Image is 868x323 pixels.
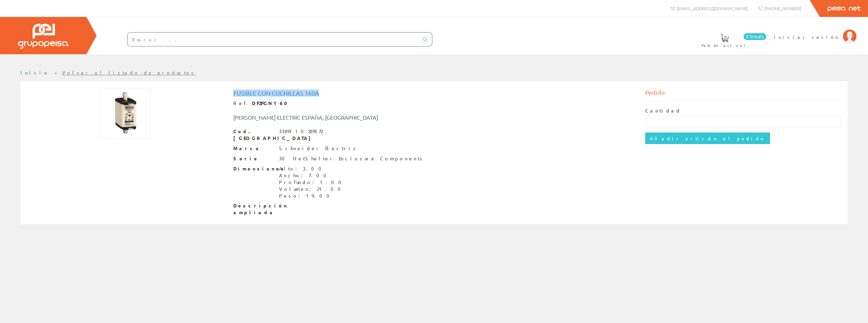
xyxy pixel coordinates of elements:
[645,107,681,114] label: Cantidad
[20,69,49,76] a: Inicio
[279,186,346,193] div: Volumen: 21.00
[127,33,419,46] input: Buscar ...
[702,42,748,49] span: Pedido actual
[233,100,635,107] div: Ref.
[774,28,856,35] a: Iniciar sesión
[62,69,196,76] a: Volver al listado de productos
[279,145,359,152] div: Schneider Electric
[233,202,274,216] span: Descripción ampliada
[744,33,766,40] span: 0 línea/s
[100,88,151,139] img: Foto artículo Fusible con cuchillas 160A (150x150)
[279,165,346,172] div: Alto: 3.00
[233,128,274,142] span: Cod. [GEOGRAPHIC_DATA]
[645,133,770,144] input: Añadir artículo al pedido
[233,145,274,152] span: Marca
[774,34,840,40] span: Iniciar sesión
[645,88,841,101] div: Pedido
[233,155,274,162] span: Serie
[233,165,274,172] span: Dimensiones
[252,100,292,106] strong: DF2FGN160
[279,179,346,186] div: Profundo: 1.00
[677,5,748,11] span: [EMAIL_ADDRESS][DOMAIN_NAME]
[764,5,801,11] span: [PHONE_NUMBER]
[279,172,346,179] div: Ancho: 7.00
[233,90,635,97] h1: Fusible con cuchillas 160A
[18,24,69,49] img: Grupo Peisa
[279,128,323,135] div: 3389110289572
[279,193,346,199] div: Peso: 19.00
[279,155,425,162] div: 30 NetShelter Enclosure Components
[228,114,469,121] div: [PERSON_NAME] ELECTRIC ESPAÑA, [GEOGRAPHIC_DATA]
